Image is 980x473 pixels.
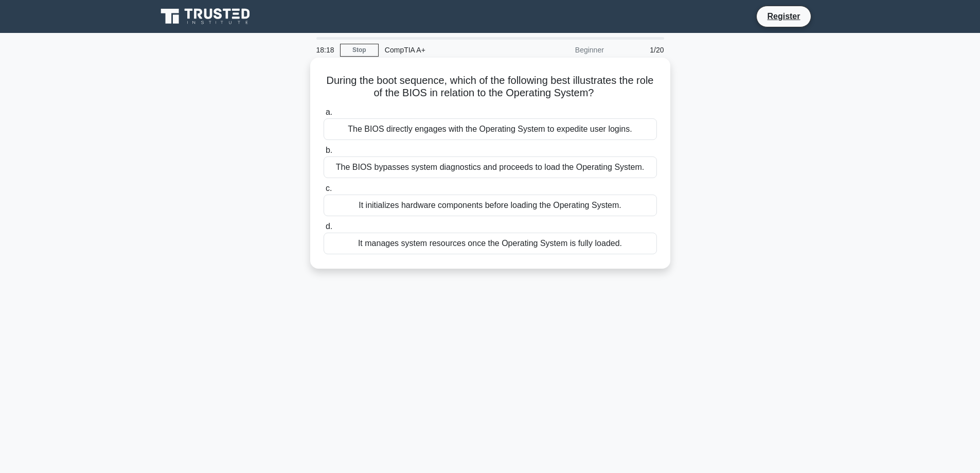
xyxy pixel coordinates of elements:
[326,146,332,154] span: b.
[324,156,657,178] div: The BIOS bypasses system diagnostics and proceeds to load the Operating System.
[326,108,332,116] span: a.
[324,195,657,216] div: It initializes hardware components before loading the Operating System.
[761,10,806,23] a: Register
[324,233,657,254] div: It manages system resources once the Operating System is fully loaded.
[610,40,670,60] div: 1/20
[326,222,332,231] span: d.
[323,74,658,100] h5: During the boot sequence, which of the following best illustrates the role of the BIOS in relatio...
[310,40,340,60] div: 18:18
[520,40,610,60] div: Beginner
[379,40,520,60] div: CompTIA A+
[326,184,332,192] span: c.
[340,44,379,57] a: Stop
[324,118,657,140] div: The BIOS directly engages with the Operating System to expedite user logins.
